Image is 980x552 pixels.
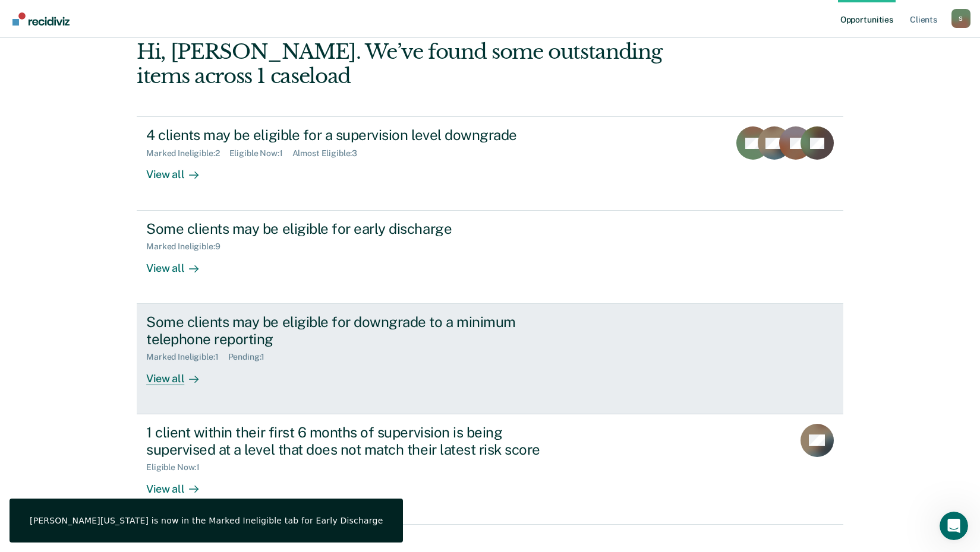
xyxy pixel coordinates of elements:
div: Marked Ineligible : 2 [146,148,229,158]
div: View all [146,362,213,385]
button: Profile dropdown button [951,9,970,28]
div: 1 client within their first 6 months of supervision is being supervised at a level that does not ... [146,424,563,458]
div: Some clients may be eligible for downgrade to a minimum telephone reporting [146,313,563,348]
a: 4 clients may be eligible for a supervision level downgradeMarked Ineligible:2Eligible Now:1Almos... [137,116,843,210]
div: Pending : 1 [228,352,275,362]
div: S [951,9,970,28]
div: Some clients may be eligible for early discharge [146,220,563,237]
div: View all [146,472,213,496]
div: View all [146,158,213,182]
iframe: Intercom live chat [940,512,968,540]
a: Some clients may be eligible for early dischargeMarked Ineligible:9View all [137,211,843,304]
div: Marked Ineligible : 1 [146,352,228,362]
div: 4 clients may be eligible for a supervision level downgrade [146,126,563,144]
div: Marked Ineligible : 9 [146,242,229,252]
img: Recidiviz [12,12,70,26]
div: Almost Eligible : 3 [292,148,367,158]
div: Eligible Now : 1 [229,148,292,158]
a: Some clients may be eligible for downgrade to a minimum telephone reportingMarked Ineligible:1Pen... [137,304,843,414]
div: View all [146,252,213,275]
div: Eligible Now : 1 [146,462,209,472]
a: 1 client within their first 6 months of supervision is being supervised at a level that does not ... [137,414,843,525]
div: Hi, [PERSON_NAME]. We’ve found some outstanding items across 1 caseload [137,40,702,88]
div: [PERSON_NAME][US_STATE] is now in the Marked Ineligible tab for Early Discharge [30,515,383,526]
